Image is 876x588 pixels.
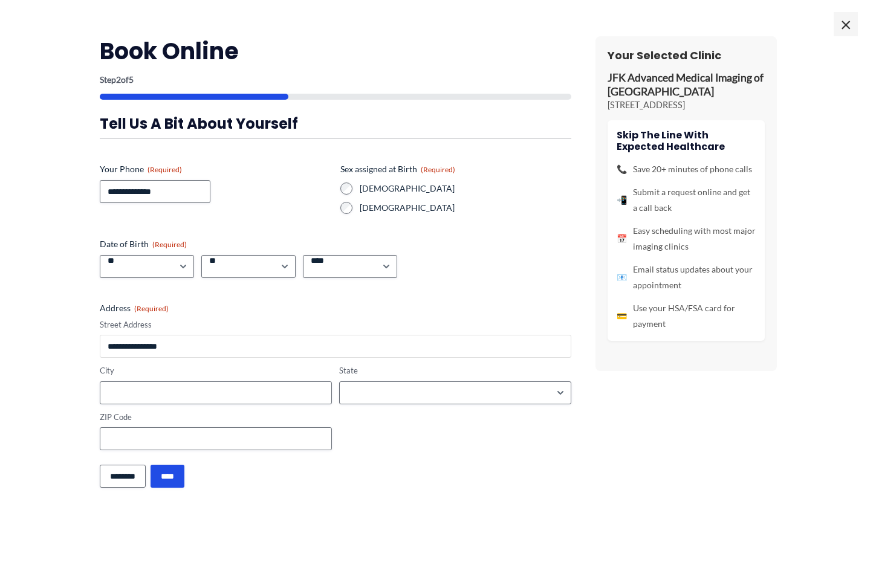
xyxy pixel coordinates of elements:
[617,270,627,285] span: 📧
[617,223,756,254] li: Easy scheduling with most major imaging clinics
[340,163,455,175] legend: Sex assigned at Birth
[100,365,332,376] label: City
[617,300,756,332] li: Use your HSA/FSA card for payment
[100,319,571,331] label: Street Address
[608,71,765,99] p: JFK Advanced Medical Imaging of [GEOGRAPHIC_DATA]
[116,74,121,85] span: 2
[134,304,169,313] span: (Required)
[100,114,571,133] h3: Tell us a bit about yourself
[100,163,331,175] label: Your Phone
[617,129,756,152] h4: Skip the line with Expected Healthcare
[421,165,455,174] span: (Required)
[152,240,187,249] span: (Required)
[608,99,765,111] p: [STREET_ADDRESS]
[617,184,756,216] li: Submit a request online and get a call back
[360,183,571,195] label: [DEMOGRAPHIC_DATA]
[100,238,187,250] legend: Date of Birth
[129,74,134,85] span: 5
[617,161,756,177] li: Save 20+ minutes of phone calls
[617,161,627,177] span: 📞
[617,262,756,293] li: Email status updates about your appointment
[100,302,169,314] legend: Address
[148,165,182,174] span: (Required)
[608,48,765,62] h3: Your Selected Clinic
[834,12,858,36] span: ×
[100,412,332,423] label: ZIP Code
[339,365,571,376] label: State
[100,36,571,66] h2: Book Online
[617,192,627,208] span: 📲
[617,231,627,247] span: 📅
[617,308,627,324] span: 💳
[100,76,571,84] p: Step of
[360,202,571,214] label: [DEMOGRAPHIC_DATA]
